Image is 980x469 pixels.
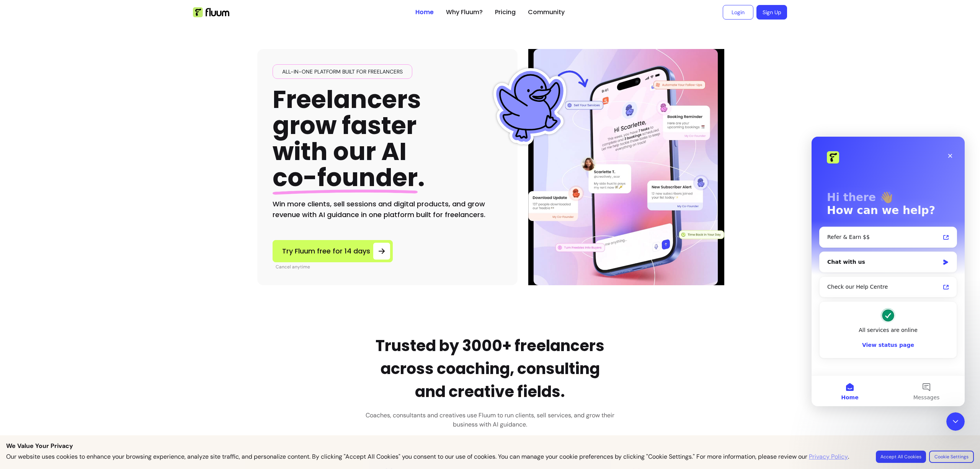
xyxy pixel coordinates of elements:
iframe: Intercom live chat [946,412,965,431]
a: Sign Up [756,5,787,20]
span: co-founder [273,160,418,194]
button: Cookie Settings [929,451,974,463]
h1: Freelancers grow faster with our AI . [273,87,425,191]
img: Fluum Duck sticker [492,68,568,145]
p: Cancel anytime [276,264,393,270]
a: Home [415,8,434,17]
img: Hero [530,49,723,285]
a: Why Fluum? [446,8,483,17]
span: Try Fluum free for 14 days [282,246,370,257]
a: Pricing [495,8,516,17]
a: Privacy Policy [809,452,848,461]
a: Community [528,8,565,17]
a: Login [723,5,753,20]
h3: Coaches, consultants and creatives use Fluum to run clients, sell services, and grow their busine... [366,411,614,429]
button: Accept All Cookies [876,451,926,463]
a: Try Fluum free for 14 days [273,240,393,262]
img: Fluum Logo [193,7,229,17]
p: Our website uses cookies to enhance your browsing experience, analyze site traffic, and personali... [6,452,849,461]
p: We Value Your Privacy [6,441,974,451]
h2: Win more clients, sell sessions and digital products, and grow revenue with AI guidance in one pl... [273,199,502,220]
iframe: Intercom live chat [812,137,965,406]
h2: Trusted by 3000+ freelancers across coaching, consulting and creative fields. [366,334,614,403]
span: All-in-one platform built for freelancers [279,68,406,75]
